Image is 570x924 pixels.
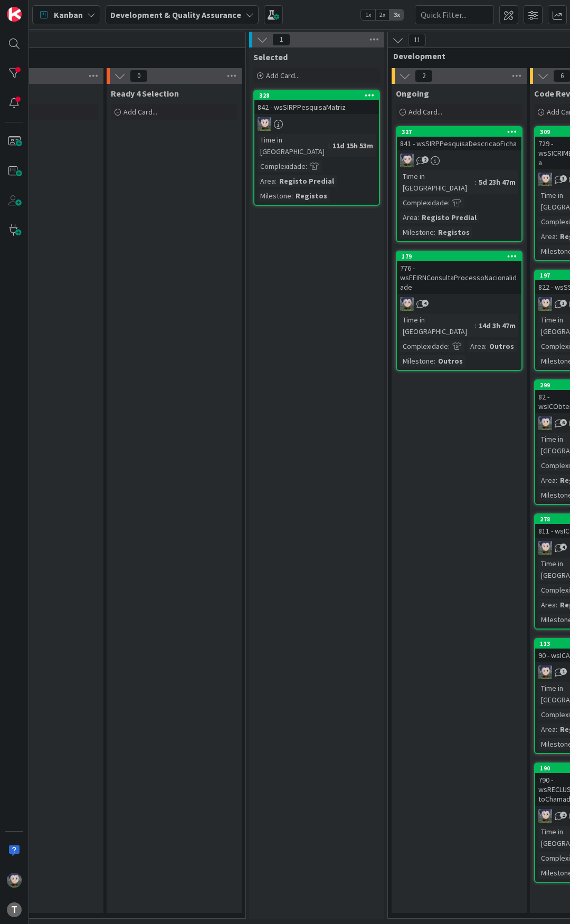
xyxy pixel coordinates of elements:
div: Registos [293,190,330,202]
span: 0 [130,70,148,82]
div: 179 [402,253,521,260]
span: 2x [375,9,389,20]
img: LS [400,297,414,311]
div: LS [254,117,379,131]
span: : [306,160,307,172]
span: : [556,723,557,735]
div: 328842 - wsSIRPPesquisaMatriz [254,91,379,114]
span: Ready 4 Selection [111,88,179,99]
div: 842 - wsSIRPPesquisaMatriz [254,100,379,114]
div: Area [538,231,556,242]
div: Complexidade [258,160,306,172]
span: : [556,231,557,242]
div: LS [397,297,521,311]
div: Time in [GEOGRAPHIC_DATA] [400,314,474,337]
img: LS [7,873,22,888]
div: Registo Predial [419,212,479,223]
span: Add Card... [123,107,157,117]
span: 3 [560,175,567,182]
span: 1 [560,668,567,675]
div: 328 [254,91,379,100]
div: Area [538,599,556,611]
div: Area [538,474,556,486]
input: Quick Filter... [415,5,494,24]
span: 3 [560,300,567,307]
div: Milestone [400,355,434,367]
span: Selected [253,52,288,62]
div: 776 - wsEEIRNConsultaProcessoNacionalidade [397,261,521,294]
div: Complexidade [400,340,448,352]
div: Area [538,723,556,735]
div: 179776 - wsEEIRNConsultaProcessoNacionalidade [397,252,521,294]
span: : [556,599,557,611]
span: : [556,474,557,486]
span: : [485,340,487,352]
div: 5d 23h 47m [476,176,518,188]
span: Add Card... [266,71,300,80]
img: LS [538,416,552,430]
a: 327841 - wsSIRPPesquisaDescricaoFichaLSTime in [GEOGRAPHIC_DATA]:5d 23h 47mComplexidade:Area:Regi... [396,126,522,242]
span: 2 [560,812,567,818]
a: 179776 - wsEEIRNConsultaProcessoNacionalidadeLSTime in [GEOGRAPHIC_DATA]:14d 3h 47mComplexidade:A... [396,251,522,371]
div: Area [400,212,417,223]
span: : [434,226,435,238]
div: Complexidade [400,197,448,208]
img: LS [538,173,552,186]
div: Area [468,340,485,352]
span: : [448,340,450,352]
div: Area [258,175,275,187]
span: : [275,175,277,187]
span: Ongoing [396,88,429,99]
span: 2 [422,156,429,163]
img: LS [538,297,552,311]
img: LS [538,809,552,823]
span: : [474,176,476,188]
img: LS [400,154,414,167]
span: Kanban [54,8,83,21]
div: Registo Predial [277,175,337,187]
div: Milestone [258,190,291,202]
span: : [417,212,419,223]
span: 11 [408,34,426,46]
div: Milestone [400,226,434,238]
span: 1x [361,9,375,20]
span: : [474,320,476,331]
div: Outros [487,340,517,352]
span: 3x [389,9,404,20]
img: LS [538,665,552,679]
span: 2 [415,70,433,82]
span: : [434,355,435,367]
div: LS [397,154,521,167]
div: 328 [259,92,379,99]
span: 1 [272,33,290,46]
div: 327 [397,127,521,137]
div: Time in [GEOGRAPHIC_DATA] [258,134,328,157]
span: 4 [560,544,567,550]
span: : [291,190,293,202]
div: 179 [397,252,521,261]
span: : [448,197,450,208]
span: : [328,140,330,151]
div: 11d 15h 53m [330,140,376,151]
div: 327841 - wsSIRPPesquisaDescricaoFicha [397,127,521,150]
span: Add Card... [408,107,442,117]
img: LS [538,541,552,555]
div: Outros [435,355,465,367]
div: 327 [402,128,521,136]
b: Development & Quality Assurance [110,9,241,20]
span: 6 [560,419,567,426]
div: 841 - wsSIRPPesquisaDescricaoFicha [397,137,521,150]
img: LS [258,117,271,131]
div: Registos [435,226,472,238]
div: 14d 3h 47m [476,320,518,331]
a: 328842 - wsSIRPPesquisaMatrizLSTime in [GEOGRAPHIC_DATA]:11d 15h 53mComplexidade:Area:Registo Pre... [253,90,380,206]
span: 4 [422,300,429,307]
div: T [7,902,22,917]
div: Time in [GEOGRAPHIC_DATA] [400,170,474,194]
img: Visit kanbanzone.com [7,7,22,22]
